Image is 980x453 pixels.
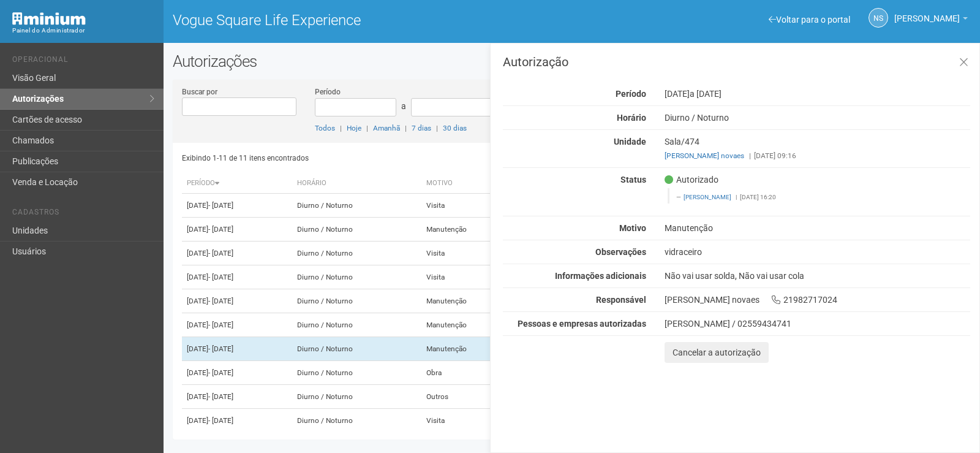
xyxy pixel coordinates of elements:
[182,361,293,385] td: [DATE]
[366,124,368,132] span: |
[617,113,646,123] strong: Horário
[173,12,563,28] h1: Vogue Square Life Experience
[182,265,293,289] td: [DATE]
[182,337,293,361] td: [DATE]
[208,368,233,377] span: - [DATE]
[340,124,342,132] span: |
[436,124,438,132] span: |
[665,151,744,160] a: [PERSON_NAME] novaes
[421,361,520,385] td: Obra
[182,149,572,167] div: Exibindo 1-11 de 11 itens encontrados
[208,392,233,401] span: - [DATE]
[412,124,431,132] a: 7 dias
[208,273,233,281] span: - [DATE]
[208,201,233,210] span: - [DATE]
[208,416,233,425] span: - [DATE]
[208,249,233,257] span: - [DATE]
[619,223,646,233] strong: Motivo
[596,295,646,305] strong: Responsável
[182,86,217,97] label: Buscar por
[421,409,520,433] td: Visita
[665,174,718,185] span: Autorizado
[12,55,154,68] li: Operacional
[315,86,341,97] label: Período
[208,297,233,305] span: - [DATE]
[676,193,963,202] footer: [DATE] 16:20
[208,225,233,234] span: - [DATE]
[518,319,646,329] strong: Pessoas e empresas autorizadas
[292,218,421,242] td: Diurno / Noturno
[182,385,293,409] td: [DATE]
[182,218,293,242] td: [DATE]
[292,173,421,194] th: Horário
[401,101,406,111] span: a
[894,2,960,23] span: Nicolle Silva
[315,124,335,132] a: Todos
[292,385,421,409] td: Diurno / Noturno
[182,194,293,218] td: [DATE]
[614,137,646,147] strong: Unidade
[182,242,293,265] td: [DATE]
[655,223,979,234] div: Manutenção
[421,242,520,265] td: Visita
[749,151,751,160] span: |
[869,8,888,28] a: NS
[690,89,722,99] span: a [DATE]
[616,89,646,99] strong: Período
[405,124,407,132] span: |
[655,270,979,281] div: Não vai usar solda, Não vai usar cola
[182,313,293,337] td: [DATE]
[421,218,520,242] td: Manutenção
[421,265,520,289] td: Visita
[421,173,520,194] th: Motivo
[655,112,979,123] div: Diurno / Noturno
[292,242,421,265] td: Diurno / Noturno
[292,409,421,433] td: Diurno / Noturno
[292,194,421,218] td: Diurno / Noturno
[12,25,154,36] div: Painel do Administrador
[208,321,233,329] span: - [DATE]
[736,194,737,200] span: |
[347,124,361,132] a: Hoje
[665,150,970,161] div: [DATE] 09:16
[182,173,293,194] th: Período
[769,15,850,25] a: Voltar para o portal
[665,318,970,329] div: [PERSON_NAME] / 02559434741
[421,194,520,218] td: Visita
[665,342,769,363] button: Cancelar a autorização
[12,12,86,25] img: Minium
[443,124,467,132] a: 30 dias
[421,313,520,337] td: Manutenção
[421,289,520,313] td: Manutenção
[503,56,970,68] h3: Autorização
[421,337,520,361] td: Manutenção
[373,124,400,132] a: Amanhã
[620,175,646,185] strong: Status
[655,136,979,161] div: Sala/474
[292,337,421,361] td: Diurno / Noturno
[292,265,421,289] td: Diurno / Noturno
[421,385,520,409] td: Outros
[894,15,968,25] a: [PERSON_NAME]
[12,208,154,221] li: Cadastros
[208,345,233,353] span: - [DATE]
[292,361,421,385] td: Diurno / Noturno
[182,289,293,313] td: [DATE]
[182,409,293,433] td: [DATE]
[684,194,731,200] a: [PERSON_NAME]
[655,294,979,305] div: [PERSON_NAME] novaes 21982717024
[292,289,421,313] td: Diurno / Noturno
[595,247,646,257] strong: Observações
[655,246,979,257] div: vidraceiro
[292,313,421,337] td: Diurno / Noturno
[655,88,979,99] div: [DATE]
[173,52,971,70] h2: Autorizações
[555,271,646,281] strong: Informações adicionais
